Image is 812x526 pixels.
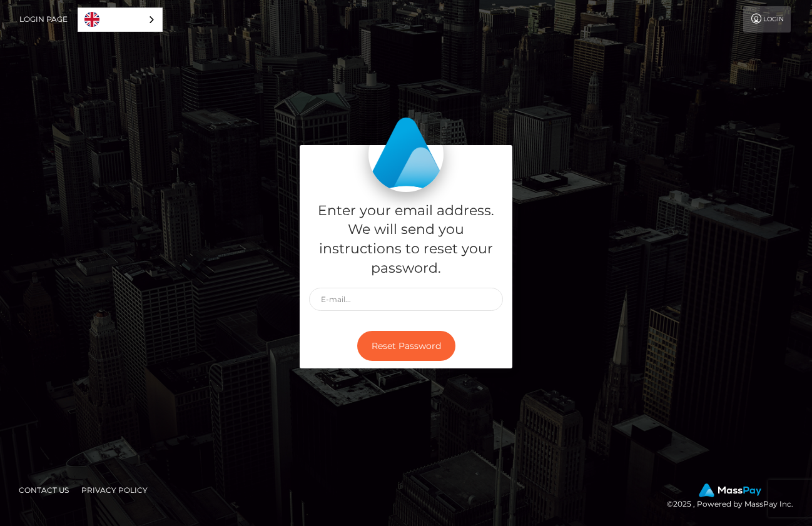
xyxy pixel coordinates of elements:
a: Login Page [19,6,68,33]
input: E-mail... [309,288,503,311]
h5: Enter your email address. We will send you instructions to reset your password. [309,201,503,278]
button: Reset Password [357,331,455,362]
a: Privacy Policy [76,480,153,500]
a: English [78,8,162,31]
img: MassPay Login [368,117,444,192]
a: Contact Us [14,480,74,500]
aside: Language selected: English [78,8,163,32]
img: MassPay [699,483,761,497]
div: Language [78,8,163,32]
div: © 2025 , Powered by MassPay Inc. [667,483,803,511]
a: Login [743,6,791,33]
